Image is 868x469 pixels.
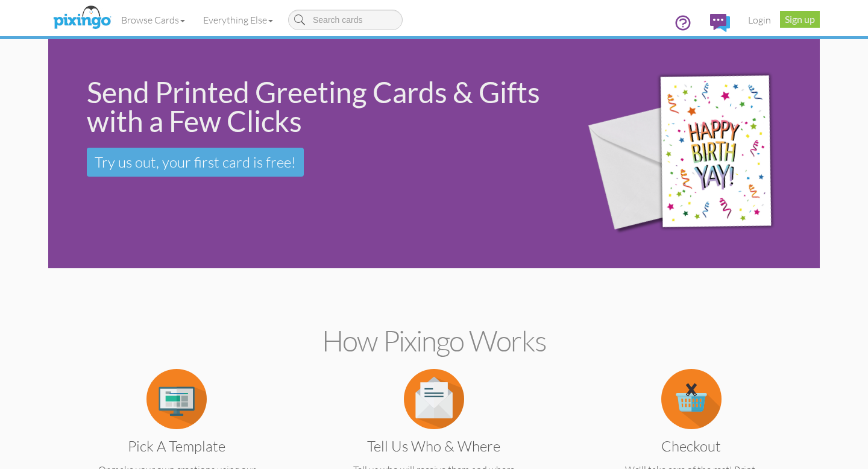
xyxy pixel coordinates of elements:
img: item.alt [661,369,722,429]
div: Send Printed Greeting Cards & Gifts with a Few Clicks [87,78,553,136]
a: Login [739,5,780,35]
img: item.alt [404,369,464,429]
a: Sign up [780,11,820,28]
h3: Checkout [593,438,790,454]
h2: How Pixingo works [69,325,799,357]
img: 942c5090-71ba-4bfc-9a92-ca782dcda692.png [570,42,817,266]
iframe: Chat [867,468,868,469]
h3: Tell us Who & Where [335,438,532,454]
span: Try us out, your first card is free! [95,153,296,171]
a: Browse Cards [112,5,194,35]
a: Try us out, your first card is free! [87,148,304,177]
img: comments.svg [710,14,730,32]
h3: Pick a Template [78,438,275,454]
a: Everything Else [194,5,282,35]
input: Search cards [288,10,403,30]
img: item.alt [146,369,207,429]
img: pixingo logo [50,3,114,33]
